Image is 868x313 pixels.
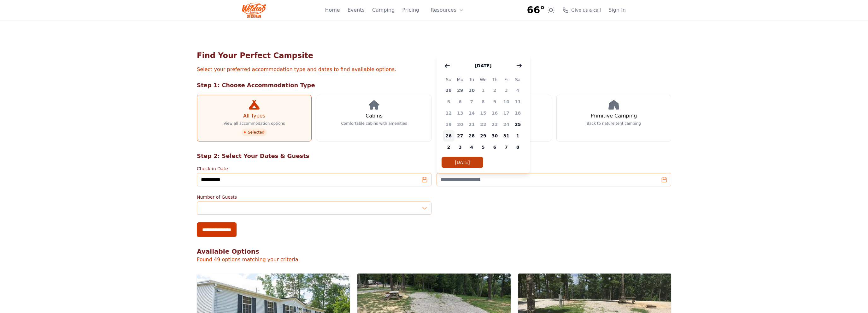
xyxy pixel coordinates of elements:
span: 23 [489,119,501,130]
span: Sa [512,76,524,83]
img: Wildcat Logo [242,3,266,18]
p: Found 49 options matching your criteria. [197,256,671,263]
span: 24 [501,119,512,130]
span: 8 [478,96,489,107]
span: 3 [455,141,466,153]
span: 22 [478,119,489,130]
h3: All Types [243,112,265,120]
span: 7 [501,141,512,153]
span: 29 [455,85,466,96]
button: [DATE] [468,59,498,72]
span: 20 [455,119,466,130]
span: 13 [455,107,466,119]
h2: Step 2: Select Your Dates & Guests [197,152,671,160]
a: Sign In [608,6,626,14]
span: 7 [466,96,478,107]
span: 5 [443,96,455,107]
p: Comfortable cabins with amenities [341,121,407,126]
span: 16 [489,107,501,119]
a: Cabins Comfortable cabins with amenities [317,95,431,141]
span: 4 [512,85,524,96]
h1: Find Your Perfect Campsite [197,51,671,61]
a: Primitive Camping Back to nature tent camping [556,95,671,141]
h2: Step 1: Choose Accommodation Type [197,81,671,90]
span: 19 [443,119,455,130]
p: Back to nature tent camping [587,121,641,126]
span: 9 [489,96,501,107]
span: 30 [466,85,478,96]
label: Number of Guests [197,194,431,200]
span: 25 [512,119,524,130]
a: Pricing [402,6,419,14]
span: Th [489,76,501,83]
span: 27 [455,130,466,141]
h3: Primitive Camping [591,112,637,120]
span: 18 [512,107,524,119]
span: 12 [443,107,455,119]
span: 26 [443,130,455,141]
span: We [478,76,489,83]
span: 14 [466,107,478,119]
label: Check-out Date [437,166,671,172]
span: 3 [501,85,512,96]
span: Su [443,76,455,83]
a: All Types View all accommodation options Selected [197,95,312,141]
button: [DATE] [442,157,483,168]
span: Tu [466,76,478,83]
a: Camping [372,6,395,14]
h2: Available Options [197,247,671,256]
span: 30 [489,130,501,141]
span: 29 [478,130,489,141]
span: 4 [466,141,478,153]
span: 6 [455,96,466,107]
span: 11 [512,96,524,107]
h3: Cabins [366,112,383,120]
label: Check-in Date [197,166,431,172]
p: View all accommodation options [224,121,285,126]
span: 5 [478,141,489,153]
span: 17 [501,107,512,119]
button: Resources [427,4,468,16]
span: Fr [501,76,512,83]
span: 15 [478,107,489,119]
span: 2 [443,141,455,153]
span: 66° [527,4,545,16]
span: 21 [466,119,478,130]
span: 1 [478,85,489,96]
span: 2 [489,85,501,96]
span: Give us a call [571,7,601,13]
span: Selected [242,129,267,136]
span: 10 [501,96,512,107]
a: Events [348,6,365,14]
span: 28 [466,130,478,141]
span: 8 [512,141,524,153]
span: 1 [512,130,524,141]
a: Home [325,6,340,14]
span: 28 [443,85,455,96]
span: Mo [455,76,466,83]
p: Select your preferred accommodation type and dates to find available options. [197,66,671,73]
span: 6 [489,141,501,153]
a: Give us a call [562,7,601,13]
span: 31 [501,130,512,141]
